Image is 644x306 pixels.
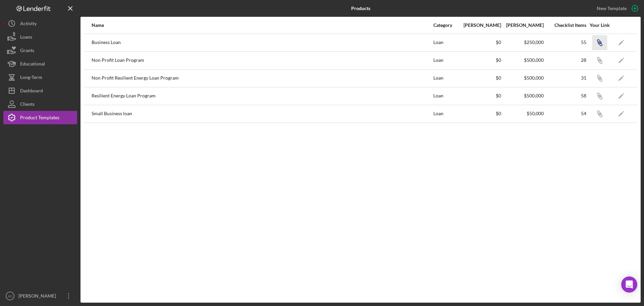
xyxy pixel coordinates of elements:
[593,3,641,13] button: New Template
[3,84,77,97] button: Dashboard
[20,71,42,86] div: Long-Term
[587,23,612,28] div: Your Link
[433,70,459,87] div: Loan
[544,93,586,98] div: 58
[3,17,77,30] button: Activity
[502,111,544,116] div: $50,000
[3,57,77,71] button: Educational
[544,111,586,116] div: 54
[433,34,459,51] div: Loan
[351,6,370,11] b: Products
[20,44,34,59] div: Grants
[92,70,433,87] div: Non Profit Resilient Energy Loan Program
[20,97,35,113] div: Clients
[502,40,544,45] div: $250,000
[8,294,12,298] text: AC
[502,93,544,98] div: $500,000
[459,75,501,81] div: $0
[20,84,43,99] div: Dashboard
[597,3,627,13] div: New Template
[92,88,433,104] div: Resilient Energy Loan Program
[92,105,433,122] div: Small Business loan
[433,88,459,104] div: Loan
[459,93,501,98] div: $0
[20,111,59,126] div: Product Templates
[92,23,433,28] div: Name
[3,97,77,111] button: Clients
[459,111,501,116] div: $0
[544,75,586,81] div: 31
[3,111,77,124] button: Product Templates
[502,23,544,28] div: [PERSON_NAME]
[544,57,586,63] div: 28
[3,30,77,44] button: Loans
[92,34,433,51] div: Business Loan
[20,30,32,45] div: Loans
[3,44,77,57] button: Grants
[433,105,459,122] div: Loan
[502,75,544,81] div: $500,000
[621,276,637,293] div: Open Intercom Messenger
[459,23,501,28] div: [PERSON_NAME]
[20,57,45,72] div: Educational
[433,23,459,28] div: Category
[544,23,586,28] div: Checklist Items
[3,71,77,84] button: Long-Term
[502,57,544,63] div: $500,000
[3,289,77,303] button: AC[PERSON_NAME]
[92,52,433,69] div: Non Profit Loan Program
[459,40,501,45] div: $0
[20,17,37,32] div: Activity
[459,57,501,63] div: $0
[544,40,586,45] div: 55
[17,289,60,304] div: [PERSON_NAME]
[433,52,459,69] div: Loan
